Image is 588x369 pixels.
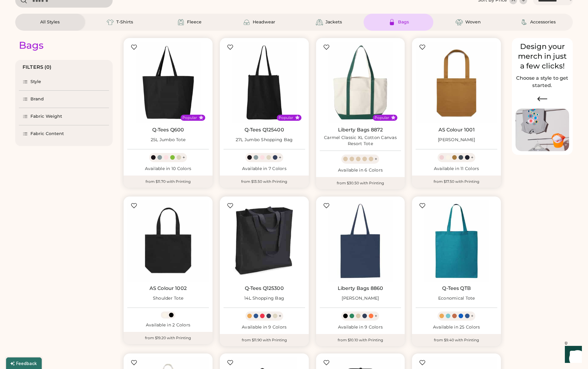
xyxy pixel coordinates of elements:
[30,113,62,120] div: Fabric Weight
[438,137,475,143] div: [PERSON_NAME]
[127,322,209,328] div: Available in 2 Colors
[236,137,293,143] div: 27L Jumbo Shopping Bag
[124,332,213,344] div: from $19.20 with Printing
[320,200,401,282] img: Liberty Bags 8860 Nicole Tote
[243,19,250,26] img: Headwear Icon
[153,295,183,301] div: Shoulder Tote
[107,19,114,26] img: T-Shirts Icon
[199,115,203,120] button: Popular Style
[182,115,197,120] div: Popular
[416,324,497,330] div: Available in 25 Colors
[342,295,379,301] div: [PERSON_NAME]
[320,167,401,173] div: Available in 6 Colors
[316,334,405,346] div: from $10.10 with Printing
[279,313,281,319] div: +
[391,115,396,120] button: Popular Style
[316,177,405,189] div: from $30.50 with Printing
[388,19,396,26] img: Bags Icon
[295,115,300,120] button: Popular Style
[442,285,471,291] a: Q-Tees QTB
[279,154,281,161] div: +
[187,19,202,25] div: Fleece
[516,75,569,89] h2: Choose a style to get started.
[456,19,463,26] img: Woven Icon
[220,176,309,188] div: from $13.50 with Printing
[516,109,569,151] img: Image of Lisa Congdon Eye Print on T-Shirt and Hat
[471,154,474,161] div: +
[127,200,209,282] img: AS Colour 1002 Shoulder Tote
[416,42,497,123] img: AS Colour 1001 Carrie Tote
[375,313,377,319] div: +
[40,19,60,25] div: All Styles
[30,79,41,85] div: Style
[338,127,383,133] a: Liberty Bags 8872
[416,200,497,282] img: Q-Tees QTB Economical Tote
[30,96,44,102] div: Brand
[116,19,133,25] div: T-Shirts
[127,166,209,172] div: Available in 10 Colors
[320,135,401,147] div: Carmel Classic XL Cotton Canvas Resort Tote
[182,154,185,161] div: +
[150,285,187,291] a: AS Colour 1002
[245,285,284,291] a: Q-Tees Q125300
[19,39,44,51] div: Bags
[320,42,401,123] img: Liberty Bags 8872 Carmel Classic XL Cotton Canvas Resort Tote
[471,313,474,319] div: +
[398,19,409,25] div: Bags
[224,324,305,330] div: Available in 9 Colors
[416,166,497,172] div: Available in 11 Colors
[151,137,186,143] div: 25L Jumbo Tote
[559,342,585,368] iframe: Front Chat
[23,64,52,71] div: FILTERS (0)
[326,19,342,25] div: Jackets
[375,156,377,162] div: +
[375,115,389,120] div: Popular
[412,176,501,188] div: from $17.50 with Printing
[244,295,284,301] div: 14L Shopping Bag
[438,127,475,133] a: AS Colour 1001
[253,19,275,25] div: Headwear
[224,200,305,282] img: Q-Tees Q125300 14L Shopping Bag
[245,127,284,133] a: Q-Tees Q125400
[320,324,401,330] div: Available in 9 Colors
[516,42,569,71] div: Design your merch in just a few clicks!
[177,19,185,26] img: Fleece Icon
[520,19,528,26] img: Accessories Icon
[412,334,501,346] div: from $9.40 with Printing
[220,334,309,346] div: from $11.90 with Printing
[152,127,184,133] a: Q-Tees Q600
[30,131,64,137] div: Fabric Content
[124,176,213,188] div: from $11.70 with Printing
[338,285,383,291] a: Liberty Bags 8860
[438,295,475,301] div: Economical Tote
[316,19,323,26] img: Jackets Icon
[224,166,305,172] div: Available in 7 Colors
[530,19,556,25] div: Accessories
[465,19,481,25] div: Woven
[279,115,293,120] div: Popular
[224,42,305,123] img: Q-Tees Q125400 27L Jumbo Shopping Bag
[127,42,209,123] img: Q-Tees Q600 25L Jumbo Tote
